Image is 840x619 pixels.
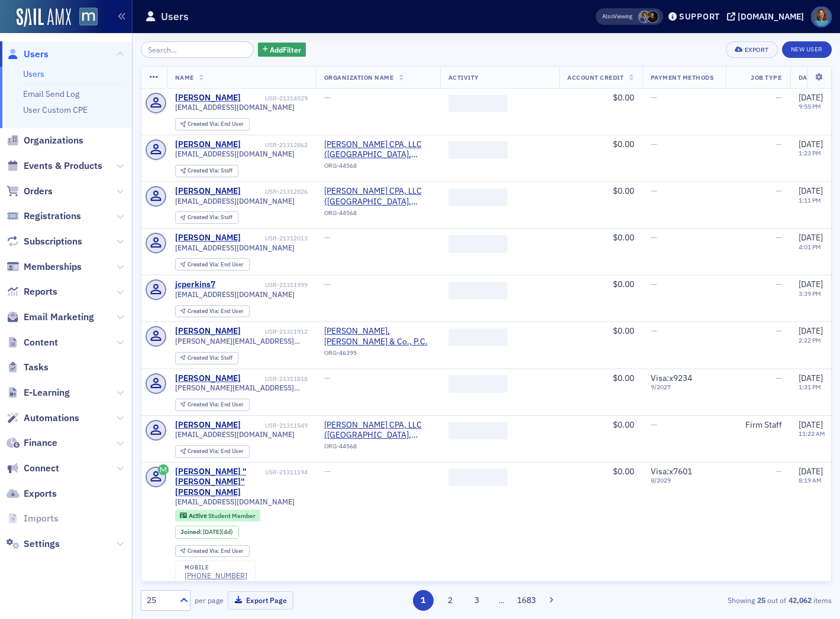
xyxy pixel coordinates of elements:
span: Payment Methods [651,73,714,82]
span: ‌ [448,282,508,299]
span: — [651,185,657,196]
a: jcperkins7 [175,279,215,290]
span: Email Marketing [24,311,94,324]
span: $0.00 [613,232,634,243]
span: Subscriptions [24,235,82,248]
a: Active Student Member [180,512,255,519]
div: ORG-44568 [324,209,432,221]
a: [PERSON_NAME] [175,373,241,384]
div: USR-21311194 [265,468,308,476]
span: Kullman CPA, LLC (Annapolis, MD) [324,420,432,441]
button: Export Page [228,591,293,610]
div: USR-21311999 [217,281,308,289]
h1: Users [161,9,189,24]
span: — [776,232,782,243]
span: $0.00 [613,373,634,383]
span: Student Member [208,512,256,520]
div: Created Via: End User [175,545,250,558]
div: Also [602,12,613,20]
div: Export [745,47,769,53]
a: Users [7,48,49,61]
time: 3:39 PM [799,289,821,298]
span: Created Via : [188,307,221,315]
div: mobile [185,564,247,571]
span: ‌ [448,235,508,253]
a: Automations [7,412,79,425]
span: Active [189,512,208,520]
button: 1683 [516,590,537,611]
span: — [324,373,331,383]
div: End User [188,402,244,408]
span: Events & Products [24,159,102,172]
a: Users [23,69,44,79]
a: [PERSON_NAME] [175,420,241,431]
span: Organizations [24,134,83,147]
a: Settings [7,537,60,550]
span: Joined : [180,528,203,536]
div: Firm Staff [734,420,782,431]
div: [PERSON_NAME] "[PERSON_NAME]" [PERSON_NAME] [175,467,263,498]
a: Memberships [7,260,82,273]
span: [DATE] [799,419,823,430]
a: Connect [7,462,59,475]
span: 9 / 2027 [651,383,718,391]
span: [DATE] [799,325,823,336]
span: — [651,279,657,289]
span: Reports [24,285,57,298]
span: Memberships [24,260,82,273]
div: Created Via: End User [175,118,250,131]
a: [PERSON_NAME] [175,233,241,243]
span: [DATE] [799,373,823,383]
div: USR-21312013 [243,234,308,242]
span: [DATE] [799,279,823,289]
div: Created Via: Staff [175,352,238,364]
a: [PERSON_NAME] [175,186,241,197]
a: View Homepage [71,8,98,28]
span: Chris Dougherty [638,11,651,23]
span: — [324,279,331,289]
div: End User [188,548,244,555]
span: [DATE] [799,92,823,103]
div: USR-21311818 [243,375,308,383]
span: [EMAIL_ADDRESS][DOMAIN_NAME] [175,430,295,439]
span: [EMAIL_ADDRESS][DOMAIN_NAME] [175,149,295,158]
span: — [776,139,782,149]
span: Activity [448,73,479,82]
span: $0.00 [613,419,634,430]
a: User Custom CPE [23,105,88,115]
span: Automations [24,412,79,425]
span: $0.00 [613,139,634,149]
span: Name [175,73,194,82]
button: 3 [467,590,487,611]
span: Created Via : [188,354,221,361]
span: [PERSON_NAME][EMAIL_ADDRESS][DOMAIN_NAME] [175,383,308,392]
div: End User [188,262,244,268]
span: [DATE] [203,527,221,536]
span: Users [24,48,49,61]
span: Created Via : [188,447,221,455]
span: [DATE] [799,185,823,196]
span: $0.00 [613,325,634,336]
span: … [493,595,510,605]
span: Visa : x9234 [651,373,692,383]
div: Staff [188,214,232,221]
span: Organization Name [324,73,394,82]
a: Reports [7,285,57,298]
div: ORG-44568 [324,162,432,174]
span: Created Via : [188,167,221,174]
span: $0.00 [613,92,634,103]
span: — [651,419,657,430]
div: End User [188,121,244,128]
span: — [324,466,331,477]
span: Frobenius, Conaway & Co., P.C. [324,326,432,347]
span: Exports [24,487,57,500]
div: Created Via: Staff [175,211,238,224]
div: Created Via: Staff [175,165,238,177]
a: [PERSON_NAME] [175,93,241,103]
span: Connect [24,462,59,475]
a: Tasks [7,361,49,374]
span: Content [24,336,58,349]
span: Registrations [24,210,81,223]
